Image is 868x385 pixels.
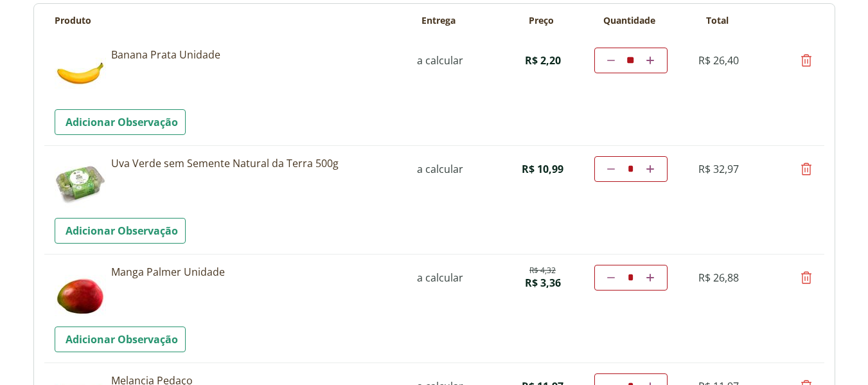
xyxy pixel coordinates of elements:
span: R$ 10,99 [522,162,563,176]
a: Adicionar Observação [55,218,186,244]
img: Uva Verde sem Semente Natural da Terra 500g [55,156,106,208]
span: R$ 2,20 [525,53,561,67]
img: Banana Prata Unidade [55,48,106,99]
a: Banana Prata Unidade [111,48,394,62]
img: Manga Palmer Unidade [55,265,106,316]
span: R$ 26,40 [698,53,739,67]
span: a calcular [417,162,463,176]
a: Adicionar Observação [55,327,186,352]
span: R$ 26,88 [698,271,739,285]
del: R$ 4,32 [529,265,556,276]
th: Produto [55,14,387,27]
a: Uva Verde sem Semente Natural da Terra 500g [111,156,394,170]
span: R$ 32,97 [698,162,739,176]
th: Quantidade [593,14,666,27]
a: Adicionar Observação [55,109,186,135]
span: a calcular [417,53,463,67]
th: Entrega [387,14,490,27]
th: Preço [490,14,593,27]
a: Manga Palmer Unidade [111,265,394,279]
span: R$ 3,36 [525,276,561,290]
th: Total [666,14,769,27]
span: a calcular [417,271,463,285]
